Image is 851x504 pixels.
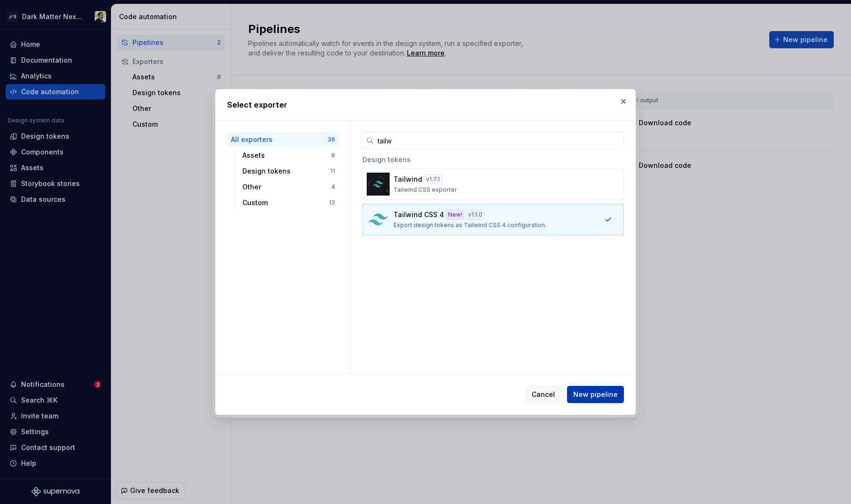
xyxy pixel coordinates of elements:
div: 13 [329,199,335,207]
div: Custom [242,198,329,208]
button: Tailwindv1.7.1Tailwind CSS exporter [362,168,624,200]
div: v 1.1.0 [466,210,484,219]
div: 36 [327,136,335,143]
input: Search... [374,132,624,149]
div: Other [242,182,331,192]
h2: Select exporter [227,99,624,110]
button: New pipeline [567,386,624,403]
div: 4 [331,183,335,191]
div: New! [446,210,464,219]
button: Assets8 [239,148,339,163]
div: 11 [330,167,335,175]
span: New pipeline [573,390,618,399]
p: Export design tokens as Tailwind CSS 4 configuration. [393,221,546,229]
span: Cancel [532,390,555,399]
div: Assets [242,151,331,160]
button: Custom13 [239,195,339,210]
div: v 1.7.1 [424,175,442,184]
div: Design tokens [242,166,330,176]
button: Tailwind CSS 4New!v1.1.0Export design tokens as Tailwind CSS 4 configuration. [362,204,624,235]
p: Tailwind CSS 4 [393,210,444,219]
button: Cancel [525,386,561,403]
button: Other4 [239,179,339,195]
div: 8 [331,152,335,159]
button: All exporters36 [227,132,339,147]
div: Design tokens [362,149,624,168]
div: All exporters [231,135,327,144]
button: Design tokens11 [239,164,339,179]
p: Tailwind CSS exporter [393,186,457,194]
p: Tailwind [393,175,422,184]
